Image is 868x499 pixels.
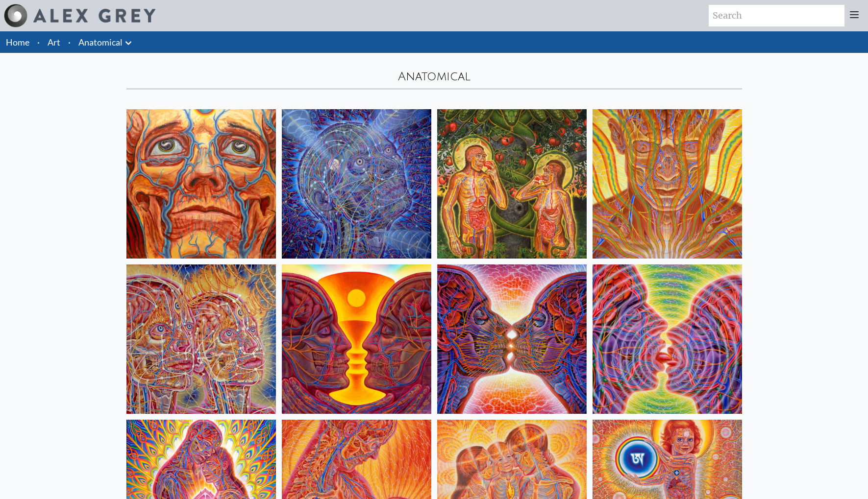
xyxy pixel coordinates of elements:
[126,69,742,84] div: Anatomical
[6,37,29,48] a: Home
[64,31,74,53] li: ·
[48,35,60,49] a: Art
[709,5,844,26] input: Search
[78,35,123,49] a: Anatomical
[33,31,44,53] li: ·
